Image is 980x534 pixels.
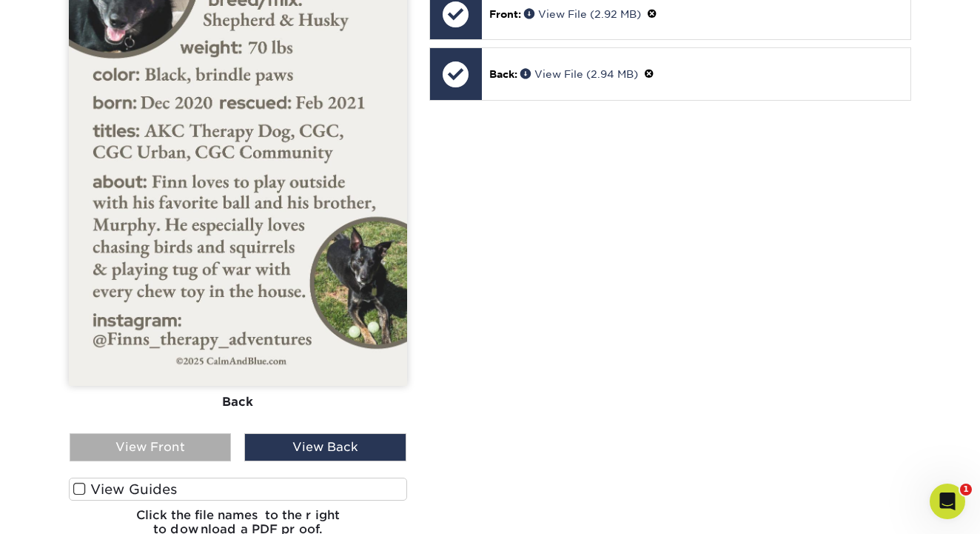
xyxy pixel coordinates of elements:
a: View File (2.92 MB) [524,8,641,20]
span: 1 [960,484,972,495]
span: Front: [489,8,521,20]
span: Back: [489,68,517,80]
iframe: Intercom live chat [930,484,965,519]
div: View Front [70,433,231,461]
div: Back [69,386,407,418]
a: View File (2.94 MB) [520,68,638,80]
label: View Guides [69,478,407,501]
div: View Back [244,433,406,461]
